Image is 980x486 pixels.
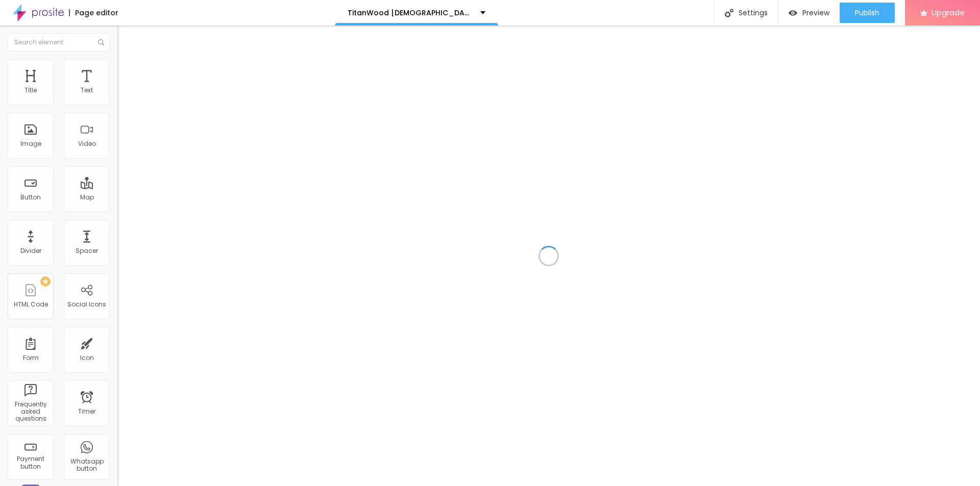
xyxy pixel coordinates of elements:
[20,247,41,254] div: Divider
[10,401,51,423] div: Frequently asked questions
[80,194,94,201] div: Map
[855,9,879,17] span: Publish
[725,9,733,17] img: Icone
[78,408,95,415] div: Timer
[840,3,895,23] button: Publish
[14,301,48,308] div: HTML Code
[348,9,473,16] p: TitanWood [DEMOGRAPHIC_DATA][MEDICAL_DATA] Gummies
[778,3,840,23] button: Preview
[69,9,118,16] div: Page editor
[98,39,104,45] img: Icone
[20,194,41,201] div: Button
[78,140,96,147] div: Video
[80,354,94,362] div: Icon
[20,140,41,147] div: Image
[67,301,106,308] div: Social Icons
[66,458,107,473] div: Whatsapp button
[76,247,98,254] div: Spacer
[23,354,39,362] div: Form
[81,87,93,94] div: Text
[24,87,37,94] div: Title
[10,455,51,470] div: Payment button
[8,33,110,52] input: Search element
[932,8,965,17] span: Upgrade
[789,9,797,17] img: view-1.svg
[802,9,829,17] span: Preview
